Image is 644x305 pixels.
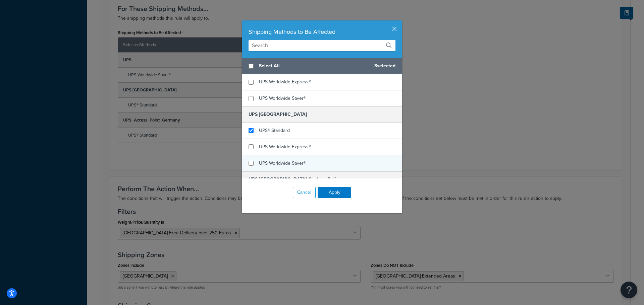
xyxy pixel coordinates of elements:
[249,40,395,51] input: Search
[318,187,351,198] button: Apply
[259,95,306,102] span: UPS Worldwide Saver®
[242,106,402,122] h5: UPS [GEOGRAPHIC_DATA]
[259,160,306,167] span: UPS Worldwide Saver®
[259,143,311,150] span: UPS Worldwide Express®
[259,127,290,134] span: UPS® Standard
[242,58,402,74] div: 3 selected
[242,171,402,187] h5: UPS [GEOGRAPHIC_DATA] Cash on Delivery
[259,61,369,71] span: Select All
[259,78,311,85] span: UPS Worldwide Express®
[249,27,395,36] div: Shipping Methods to Be Affected
[293,187,316,198] button: Cancel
